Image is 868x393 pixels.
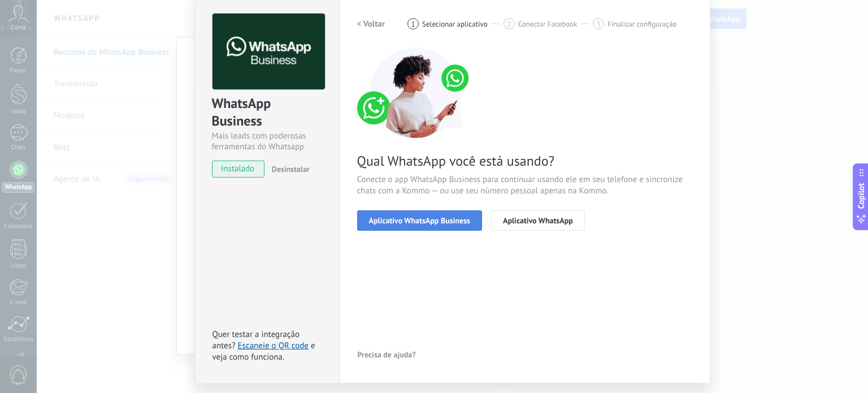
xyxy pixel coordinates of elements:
a: Escaneie o QR code [238,340,309,351]
div: Mais leads com poderosas ferramentas do Whatsapp [212,131,323,152]
button: Precisa de ajuda? [357,346,416,363]
div: WhatsApp Business [212,94,323,131]
button: Desinstalar [267,161,310,178]
span: Conectar Facebook [518,20,578,28]
span: Qual WhatsApp você está usando? [357,152,693,170]
img: connect number [357,47,476,138]
span: Desinstalar [272,164,310,174]
span: Aplicativo WhatsApp Business [369,217,470,224]
span: Quer testar a integração antes? [212,329,300,351]
span: 1 [411,19,415,29]
span: 3 [597,19,601,29]
span: Selecionar aplicativo [422,20,488,28]
button: Aplicativo WhatsApp Business [357,210,482,231]
span: e veja como funciona. [212,340,315,362]
img: logo_main.png [212,14,325,90]
span: Conecte o app WhatsApp Business para continuar usando ele em seu telefone e sincronize chats com ... [357,174,693,197]
button: < Voltar [357,14,385,34]
span: Copilot [856,183,867,209]
span: instalado [212,161,264,178]
span: Precisa de ajuda? [358,351,416,359]
span: Aplicativo WhatsApp [503,217,573,224]
span: Finalizar configuração [607,20,676,28]
button: Aplicativo WhatsApp [491,210,585,231]
h2: < Voltar [357,19,385,29]
span: 2 [507,19,511,29]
